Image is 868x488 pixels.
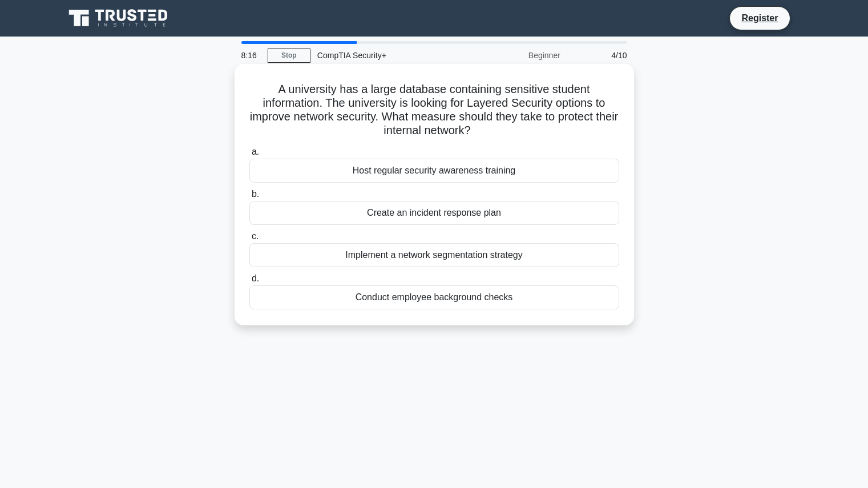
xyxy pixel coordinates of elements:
span: d. [252,273,259,283]
div: 4/10 [567,44,634,67]
div: Beginner [467,44,567,67]
a: Register [734,11,785,25]
span: a. [252,147,259,156]
h5: A university has a large database containing sensitive student information. The university is loo... [248,82,620,138]
div: Conduct employee background checks [249,285,619,309]
div: Create an incident response plan [249,201,619,225]
div: CompTIA Security+ [310,44,467,67]
div: Implement a network segmentation strategy [249,243,619,267]
a: Stop [268,49,310,63]
span: c. [252,231,259,241]
div: Host regular security awareness training [249,159,619,183]
div: 8:16 [235,44,268,67]
span: b. [252,189,259,199]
